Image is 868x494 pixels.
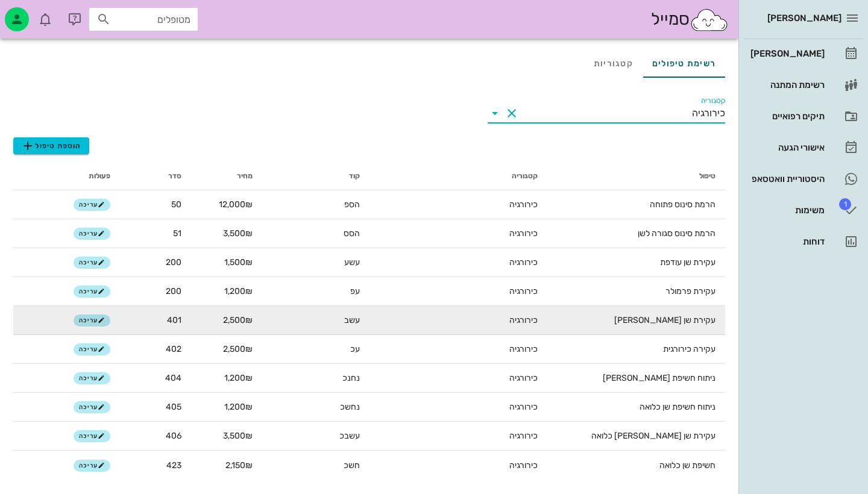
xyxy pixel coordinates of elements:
button: עריכה [74,430,110,442]
button: עריכה [74,460,110,472]
span: 12,000₪ [219,199,253,210]
td: עשב [262,306,369,335]
th: פעולות [13,161,120,190]
td: הסס [262,219,369,248]
div: משימות [748,205,825,215]
label: קטגוריה [701,96,726,105]
td: כירורגיה [370,277,547,306]
span: 1,500₪ [224,257,253,267]
td: כירורגיה [370,219,547,248]
td: עשע [262,248,369,277]
span: עריכה [79,433,105,440]
div: תיקים רפואיים [748,111,825,121]
td: כירורגיה [370,306,547,335]
button: עריכה [74,343,110,355]
td: נחשכ [262,393,369,422]
a: תגמשימות [743,196,863,225]
img: SmileCloud logo [690,8,729,32]
td: עקירת שן [PERSON_NAME] כלואה [547,422,725,451]
td: כירורגיה [370,190,547,219]
a: [PERSON_NAME] [743,39,863,68]
td: כירורגיה [370,422,547,451]
span: 2,500₪ [223,315,253,325]
button: עריכה [74,314,110,327]
span: עריכה [79,201,105,208]
span: עריכה [79,230,105,237]
span: 1,200₪ [224,373,253,383]
a: תיקים רפואיים [743,102,863,131]
td: עקירה כירורגית [547,335,725,364]
td: כירורגיה [370,451,547,480]
div: רשימת המתנה [748,80,825,90]
span: קטגוריה [512,172,538,180]
td: עקירת שן עודפת [547,248,725,277]
td: ניתוח חשיפת שן כלואה [547,393,725,422]
div: [PERSON_NAME] [748,49,825,58]
span: עריכה [79,375,105,382]
td: 51 [120,219,191,248]
td: הרמת סינוס פתוחה [547,190,725,219]
button: הוספת טיפול [13,137,89,154]
span: מחיר [237,172,253,180]
span: סדר [168,172,181,180]
span: עריכה [79,404,105,411]
th: קוד: לא ממוין. לחץ למיון לפי סדר עולה. הפעל למיון עולה. [262,161,369,190]
td: 404 [120,364,191,393]
span: תג [36,10,43,17]
button: עריכה [74,372,110,384]
td: כירורגיה [370,393,547,422]
span: 3,500₪ [223,228,253,239]
div: היסטוריית וואטסאפ [748,174,825,184]
span: 2,150₪ [225,460,253,471]
td: 401 [120,306,191,335]
span: עריכה [79,317,105,324]
a: אישורי הגעה [743,133,863,162]
span: עריכה [79,346,105,353]
a: היסטוריית וואטסאפ [743,164,863,193]
a: רשימת המתנה [743,70,863,99]
td: עקירת פרמולר [547,277,725,306]
td: 405 [120,393,191,422]
span: עריכה [79,462,105,469]
td: 50 [120,190,191,219]
td: 200 [120,277,191,306]
span: טיפול [699,172,715,180]
span: קוד [349,172,360,180]
td: ניתוח חשיפת [PERSON_NAME] [547,364,725,393]
th: סדר: לא ממוין. לחץ למיון לפי סדר עולה. הפעל למיון עולה. [120,161,191,190]
td: הספ [262,190,369,219]
div: אישורי הגעה [748,143,825,152]
a: קטגוריות [584,49,643,78]
td: חשיפת שן כלואה [547,451,725,480]
th: מחיר: לא ממוין. לחץ למיון לפי סדר עולה. הפעל למיון עולה. [191,161,262,190]
td: חשכ [262,451,369,480]
td: נחנכ [262,364,369,393]
td: 402 [120,335,191,364]
button: עריכה [74,228,110,240]
th: טיפול: לא ממוין. לחץ למיון לפי סדר עולה. הפעל למיון עולה. [547,161,725,190]
span: תג [839,198,851,210]
a: דוחות [743,227,863,256]
span: 3,500₪ [223,431,253,441]
span: הוספת טיפול [20,139,81,153]
span: פעולות [89,172,110,180]
td: עקירת שן [PERSON_NAME] [547,306,725,335]
td: 406 [120,422,191,451]
span: 1,200₪ [224,402,253,412]
td: 200 [120,248,191,277]
td: כירורגיה [370,364,547,393]
td: כירורגיה [370,335,547,364]
td: עשבכ [262,422,369,451]
span: 1,200₪ [224,286,253,296]
td: כירורגיה [370,248,547,277]
button: עריכה [74,286,110,298]
span: 2,500₪ [223,344,253,354]
td: עפ [262,277,369,306]
td: עכ [262,335,369,364]
td: הרמת סינוס סגורה לשן [547,219,725,248]
div: דוחות [748,237,825,246]
a: רשימת טיפולים [643,49,725,78]
span: עריכה [79,288,105,295]
td: 423 [120,451,191,480]
span: [PERSON_NAME] [767,13,841,23]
